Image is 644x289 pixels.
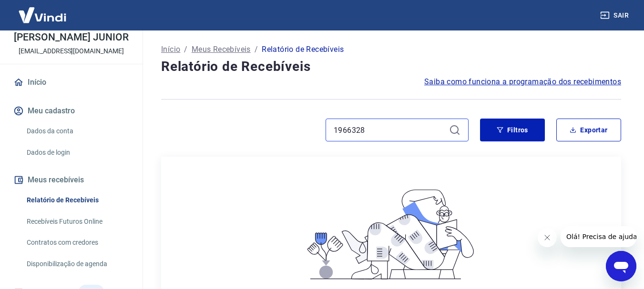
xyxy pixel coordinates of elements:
[334,123,445,137] input: Busque pelo número do pedido
[23,233,131,252] a: Contratos com credores
[161,44,180,55] a: Início
[23,143,131,162] a: Dados de login
[23,212,131,231] a: Recebíveis Futuros Online
[23,121,131,141] a: Dados da conta
[606,251,636,281] iframe: Botão para abrir a janela de mensagens
[255,44,258,55] p: /
[11,100,131,121] button: Meu cadastro
[11,72,131,93] a: Início
[192,44,251,55] a: Meus Recebíveis
[14,32,128,42] p: [PERSON_NAME] JUNIOR
[161,57,621,76] h4: Relatório de Recebíveis
[262,44,344,55] p: Relatório de Recebíveis
[184,44,187,55] p: /
[23,190,131,210] a: Relatório de Recebíveis
[556,119,621,141] button: Exportar
[561,226,636,247] iframe: Mensagem da empresa
[11,169,131,190] button: Meus recebíveis
[598,7,633,24] button: Sair
[11,0,73,30] img: Vindi
[480,119,545,141] button: Filtros
[23,254,131,274] a: Disponibilização de agenda
[19,46,124,56] p: [EMAIL_ADDRESS][DOMAIN_NAME]
[424,76,621,88] a: Saiba como funciona a programação dos recebimentos
[538,228,557,247] iframe: Fechar mensagem
[6,7,80,14] span: Olá! Precisa de ajuda?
